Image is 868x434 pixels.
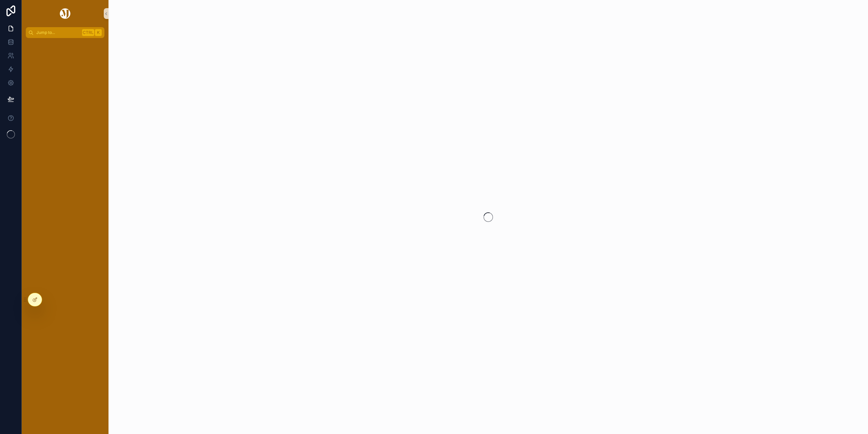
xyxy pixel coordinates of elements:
[22,38,108,50] div: scrollable content
[59,8,72,19] img: App logo
[82,29,94,36] span: Ctrl
[36,30,79,35] span: Jump to...
[96,30,101,35] span: K
[26,27,104,38] button: Jump to...CtrlK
